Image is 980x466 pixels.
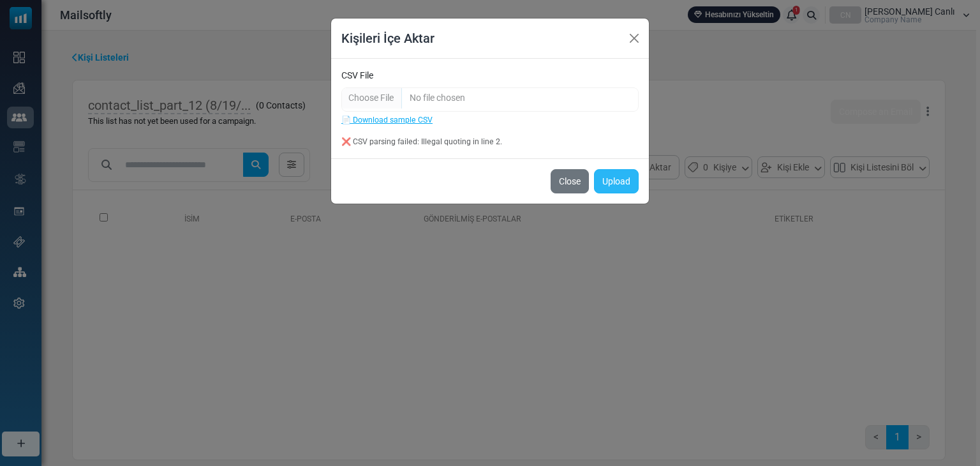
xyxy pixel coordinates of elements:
[341,69,373,82] label: CSV File
[341,136,639,147] div: ❌ CSV parsing failed: Illegal quoting in line 2.
[341,29,434,48] h5: Kişileri İçe Aktar
[594,169,639,193] button: Upload
[625,29,644,48] button: Close
[341,116,433,124] a: 📄 Download sample CSV
[551,169,589,193] button: Close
